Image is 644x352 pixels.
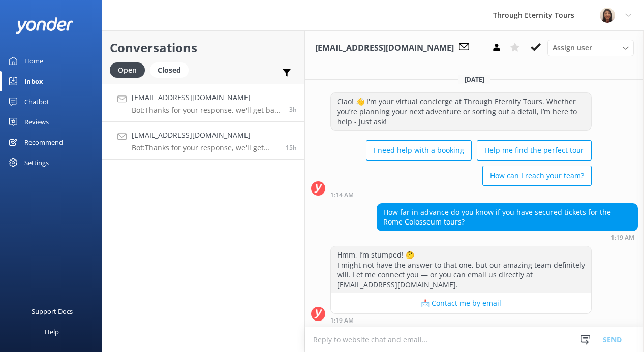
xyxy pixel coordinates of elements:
div: Closed [150,62,189,78]
a: Closed [150,64,194,75]
img: yonder-white-logo.png [15,17,74,34]
div: Inbox [24,71,43,91]
span: Aug 27 2025 01:22am (UTC +02:00) Europe/Amsterdam [286,143,297,152]
div: Help [45,322,59,342]
button: Help me find the perfect tour [477,140,592,161]
p: Bot: Thanks for your response, we'll get back to you as soon as we can during opening hours. [132,143,278,152]
button: How can I reach your team? [482,166,592,186]
a: [EMAIL_ADDRESS][DOMAIN_NAME]Bot:Thanks for your response, we'll get back to you as soon as we can... [102,84,304,122]
div: Open [110,62,145,78]
span: Aug 27 2025 01:28pm (UTC +02:00) Europe/Amsterdam [289,105,297,114]
div: Home [24,51,43,71]
strong: 1:19 AM [330,317,354,324]
button: I need help with a booking [366,140,472,161]
p: Bot: Thanks for your response, we'll get back to you as soon as we can during opening hours. [132,106,282,115]
div: Reviews [24,112,49,132]
h4: [EMAIL_ADDRESS][DOMAIN_NAME] [132,130,278,141]
h4: [EMAIL_ADDRESS][DOMAIN_NAME] [132,92,282,103]
div: Support Docs [32,301,73,322]
a: [EMAIL_ADDRESS][DOMAIN_NAME]Bot:Thanks for your response, we'll get back to you as soon as we can... [102,122,304,160]
span: [DATE] [458,75,490,84]
div: Hmm, I’m stumped! 🤔 I might not have the answer to that one, but our amazing team definitely will... [331,246,591,293]
strong: 1:19 AM [611,235,634,241]
button: 📩 Contact me by email [331,293,591,313]
span: Assign user [553,42,592,53]
div: Settings [24,152,49,173]
h2: Conversations [110,38,297,57]
div: Ciao! 👋 I'm your virtual concierge at Through Eternity Tours. Whether you’re planning your next a... [331,93,591,130]
h3: [EMAIL_ADDRESS][DOMAIN_NAME] [315,42,454,55]
strong: 1:14 AM [330,192,354,198]
img: 725-1755267273.png [600,8,615,23]
div: Aug 27 2025 01:19am (UTC +02:00) Europe/Amsterdam [330,316,592,324]
div: Aug 27 2025 01:14am (UTC +02:00) Europe/Amsterdam [330,191,592,198]
div: Recommend [24,132,63,152]
a: Open [110,64,150,75]
div: Assign User [547,40,634,56]
div: Aug 27 2025 01:19am (UTC +02:00) Europe/Amsterdam [377,234,638,241]
div: How far in advance do you know if you have secured tickets for the Rome Colosseum tours? [377,204,637,231]
div: Chatbot [24,91,49,112]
